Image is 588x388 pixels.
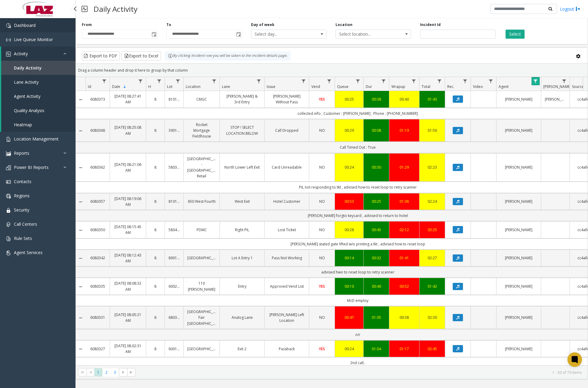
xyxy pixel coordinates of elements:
div: 00:53 [339,199,360,204]
span: Agent [499,84,509,89]
a: 01:43 [423,96,441,102]
a: Activity [1,47,76,61]
a: Daily Activity [1,61,76,75]
div: 02:30 [423,315,441,320]
div: 00:40 [367,283,385,289]
img: 'icon' [6,222,11,227]
a: Approved Vend List [268,283,305,289]
span: Select day... [251,30,311,38]
a: 600154 [169,346,180,352]
a: 8 [150,315,161,320]
a: Rocket Mortgage Fieldhouse [187,122,216,139]
a: Collapse Details [76,256,85,261]
span: YES [319,346,325,351]
span: Rec. [447,84,454,89]
a: 00:14 [339,255,360,261]
a: 00:29 [339,128,360,133]
a: 02:12 [393,227,416,233]
span: Source [572,84,584,89]
a: 110 [PERSON_NAME] [187,280,216,292]
a: 390155 [169,128,180,133]
img: 'icon' [6,165,11,170]
div: 02:23 [423,164,441,170]
span: YES [319,97,325,102]
label: Location [336,22,352,27]
a: 00:08 [367,128,385,133]
a: 810124 [169,199,180,204]
a: YES [313,283,331,289]
a: Collapse Details [76,315,85,320]
a: [DATE] 08:27:41 AM [114,93,142,105]
a: [PERSON_NAME] Without Pass [268,93,305,105]
a: Analog Lane [223,315,261,320]
div: 00:25 [367,199,385,204]
div: 01:19 [393,128,416,133]
a: PDMC [187,227,216,233]
a: [DATE] 08:25:08 AM [114,124,142,136]
img: infoIcon.svg [168,53,173,58]
div: 03:25 [423,227,441,233]
span: NO [319,128,325,133]
div: 01:04 [367,346,385,352]
img: 'icon' [6,151,11,156]
span: Go to the next page [119,368,127,377]
a: 00:24 [339,164,360,170]
span: NO [319,165,325,170]
span: Lot [167,84,172,89]
a: 01:29 [393,164,416,170]
a: NO [313,199,331,204]
div: 00:52 [393,283,416,289]
button: Select [506,30,525,39]
a: Lot A Entry 1 [223,255,261,261]
a: North Lower Left Exit [223,164,261,170]
div: 01:06 [393,199,416,204]
a: Call Dropped [268,128,305,133]
img: 'icon' [6,251,11,255]
kendo-pager-info: 1 - 30 of 70 items [139,370,582,375]
a: 8 [150,255,161,261]
a: Lane Filter Menu [255,77,263,85]
div: 01:42 [423,283,441,289]
span: NO [319,199,325,204]
a: NO [313,164,331,170]
a: Vend Filter Menu [325,77,333,85]
a: 00:25 [339,96,360,102]
a: 680387 [169,315,180,320]
span: Lane [222,84,230,89]
div: 01:41 [393,255,416,261]
a: West Exit [223,199,261,204]
a: 01:05 [367,315,385,320]
a: 00:45 [367,227,385,233]
span: NO [319,315,325,320]
a: [GEOGRAPHIC_DATA] [187,346,216,352]
a: [PERSON_NAME] [500,128,537,133]
span: NO [319,227,325,232]
h3: Daily Activity [91,2,140,16]
a: Location Filter Menu [210,77,218,85]
a: 00:47 [339,315,360,320]
span: Live Queue Monitor [14,37,53,42]
a: [DATE] 08:05:21 AM [114,312,142,323]
a: [PERSON_NAME] & 3rd Entry [223,93,261,105]
a: NO [313,255,331,261]
span: Page 2 [102,368,111,377]
a: 8 [150,164,161,170]
span: Sortable [122,84,127,89]
a: 6080362 [89,164,106,170]
a: Exit 2 [223,346,261,352]
div: By clicking Incident row you will be taken to the incident details page. [165,51,291,60]
span: Total [422,84,430,89]
a: Logout [560,6,580,12]
a: NO [313,128,331,133]
div: Drag a column header and drop it here to group by that column [76,65,588,76]
a: [DATE] 08:12:43 AM [114,252,142,264]
a: Collapse Details [76,228,85,233]
a: 00:10 [339,283,360,289]
a: Collapse Details [76,128,85,133]
a: [PERSON_NAME] [500,255,537,261]
span: Quality Analysis [14,108,44,113]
